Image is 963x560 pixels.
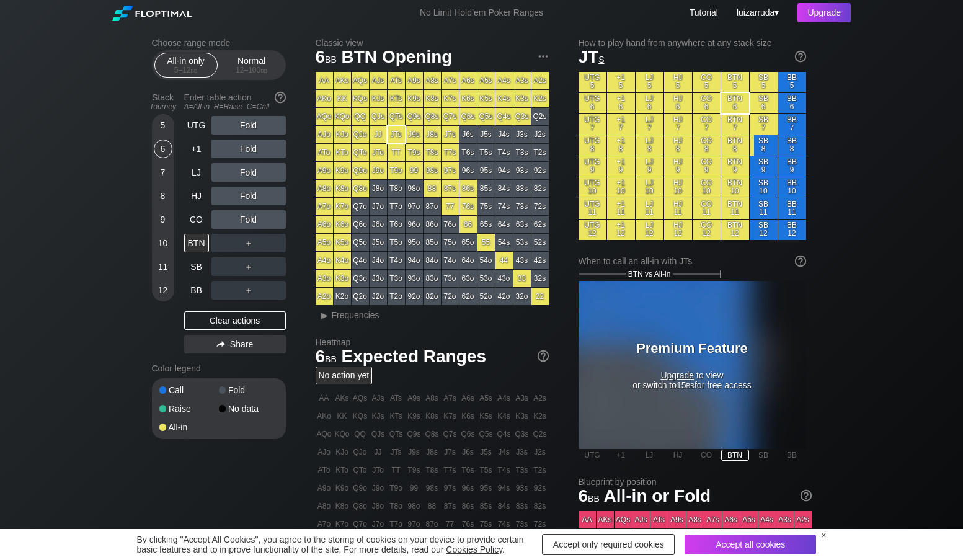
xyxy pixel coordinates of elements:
div: J3s [513,126,531,143]
div: 52o [477,288,495,305]
div: A6o [316,216,333,233]
div: CO 7 [693,114,721,135]
div: 10 [154,234,172,252]
div: Q5o [352,234,369,251]
div: Q3o [352,270,369,287]
span: bb [325,51,337,65]
img: help.32db89a4.svg [794,254,807,268]
div: CO 11 [693,198,721,219]
div: +1 [184,140,209,158]
div: HJ 7 [664,114,692,135]
div: UTG 7 [579,114,606,135]
div: CO 6 [693,93,721,113]
div: 99 [406,162,423,179]
div: K4o [334,252,351,269]
div: UTG 8 [579,135,606,156]
div: 85o [424,234,441,251]
div: ＋ [211,257,286,276]
div: A4o [316,252,333,269]
div: K8s [424,90,441,107]
span: bb [191,66,198,74]
div: 98s [424,162,441,179]
div: +1 6 [607,93,635,113]
div: T8o [388,180,405,197]
div: 94s [495,162,513,179]
div: 84o [424,252,441,269]
span: bb [260,66,267,74]
div: A3s [513,72,531,89]
div: KJs [370,90,387,107]
div: BB 6 [778,93,806,113]
div: K7o [334,198,351,215]
div: All-in only [158,53,215,77]
div: QTs [388,108,405,125]
div: HJ 5 [664,72,692,92]
div: 85s [477,180,495,197]
div: LJ 8 [636,135,663,156]
div: A8o [316,180,333,197]
div: 63s [513,216,531,233]
div: BB 11 [778,198,806,219]
span: JT [579,47,605,66]
div: A4s [495,72,513,89]
div: A8s [424,72,441,89]
div: UTG 12 [579,220,606,240]
div: +1 5 [607,72,635,92]
span: BTN vs All-in [628,270,671,278]
div: 86o [424,216,441,233]
div: 95s [477,162,495,179]
div: 87s [442,180,459,197]
div: KQs [352,90,369,107]
div: 97s [442,162,459,179]
div: SB 5 [750,72,778,92]
div: JTo [370,144,387,161]
div: Upgrade [797,3,851,22]
div: SB 10 [750,177,778,198]
div: KTs [388,90,405,107]
div: J4o [370,252,387,269]
div: HJ 8 [664,135,692,156]
div: A9o [316,162,333,179]
div: CO [184,210,209,229]
div: UTG 6 [579,93,606,113]
div: A9s [406,72,423,89]
div: Q3s [513,108,531,125]
div: × [821,530,826,540]
div: ＋ [211,281,286,300]
div: 7 [154,163,172,182]
div: BTN 10 [721,177,749,198]
div: J9s [406,126,423,143]
div: 32s [531,270,549,287]
span: 6 [314,48,339,68]
a: Tutorial [690,7,718,17]
div: BB 5 [778,72,806,92]
div: 93s [513,162,531,179]
span: s [598,51,604,65]
div: JTs [388,126,405,143]
div: Q2s [531,108,549,125]
div: 22 [531,288,549,305]
div: 53o [477,270,495,287]
div: No Limit Hold’em Poker Ranges [401,7,562,20]
div: BTN 7 [721,114,749,135]
div: 82s [531,180,549,197]
div: Accept only required cookies [542,534,675,555]
div: 53s [513,234,531,251]
div: KQo [334,108,351,125]
div: J2o [370,288,387,305]
div: JJ [370,126,387,143]
div: 76o [442,216,459,233]
div: Q6o [352,216,369,233]
div: BB 7 [778,114,806,135]
div: A5o [316,234,333,251]
div: 54s [495,234,513,251]
div: 94o [406,252,423,269]
div: T7s [442,144,459,161]
div: T2s [531,144,549,161]
div: 92s [531,162,549,179]
div: J3o [370,270,387,287]
div: ATs [388,72,405,89]
div: 5 [154,116,172,135]
div: K8o [334,180,351,197]
div: Stack [147,87,179,116]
